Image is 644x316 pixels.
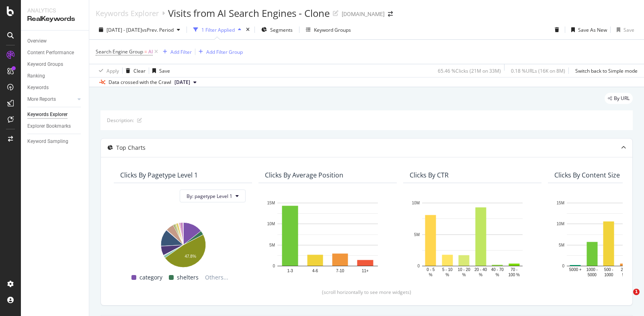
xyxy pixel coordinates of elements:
div: Keywords Explorer [27,110,68,119]
div: 65.46 % Clicks ( 21M on 33M ) [438,67,501,74]
span: AI [148,46,153,57]
a: Keywords [27,84,83,92]
div: Keyword Sampling [27,137,68,146]
button: Save As New [568,23,607,36]
button: Keyword Groups [303,23,354,36]
div: Explorer Bookmarks [27,122,71,130]
div: 1 Filter Applied [201,27,235,33]
div: Save [623,27,634,33]
button: By: pagetype Level 1 [180,190,246,202]
span: Others... [202,273,232,282]
div: More Reports [27,95,56,104]
text: 10 - 20 [458,267,471,272]
text: 0 - 5 [427,267,435,272]
div: Apply [107,67,119,74]
text: 5000 + [569,267,582,272]
span: 2025 Jul. 19th [174,79,190,86]
text: 15M [267,201,275,205]
text: 5000 [588,273,597,277]
div: Clicks By Average Position [265,171,343,179]
a: Keyword Sampling [27,137,83,146]
span: category [139,273,162,282]
button: Save [613,23,634,36]
text: 7-10 [336,268,344,273]
div: Overview [27,37,47,45]
text: 1000 [604,273,613,277]
text: 500 - [604,267,613,272]
div: legacy label [605,93,633,104]
div: Keyword Groups [27,60,63,69]
div: Ranking [27,72,45,80]
button: Add Filter Group [195,47,243,57]
text: 0 [417,264,420,268]
iframe: Intercom live chat [617,289,636,308]
button: Add Filter [160,47,192,57]
div: Clicks By CTR [410,171,449,179]
text: 5M [414,232,420,236]
a: More Reports [27,95,75,104]
div: Content Performance [27,49,74,57]
text: % [479,273,482,277]
span: Segments [270,27,293,33]
text: % [429,273,433,277]
div: A chart. [410,199,535,278]
text: 100 % [509,273,520,277]
text: 1000 - [587,267,598,272]
button: Apply [96,64,119,77]
text: % [462,273,466,277]
div: Visits from AI Search Engines - Clone [168,6,330,20]
text: 5 - 10 [442,267,453,272]
text: % [496,273,499,277]
text: 1-3 [287,268,293,273]
text: 20 - 40 [474,267,487,272]
span: = [144,48,147,55]
text: 4-6 [312,268,318,273]
text: 10M [412,201,420,205]
span: [DATE] - [DATE] [107,27,142,33]
div: Keywords [27,84,49,92]
text: 70 - [511,267,517,272]
div: [DOMAIN_NAME] [342,10,385,18]
button: Switch back to Simple mode [572,64,638,77]
div: Add Filter [170,49,192,55]
a: Explorer Bookmarks [27,122,83,130]
text: 5M [269,243,275,247]
div: Top Charts [116,144,146,152]
text: 10M [267,222,275,226]
div: Clear [133,67,146,74]
div: Data crossed with the Crawl [109,79,171,86]
div: arrow-right-arrow-left [388,11,393,17]
div: RealKeywords [27,14,82,24]
div: Keyword Groups [314,27,351,33]
a: Overview [27,37,83,45]
span: shelters [177,273,199,282]
button: Clear [123,64,146,77]
text: 11+ [362,268,369,273]
button: Save [149,64,170,77]
svg: A chart. [265,199,390,278]
text: 15M [557,201,564,205]
text: 10M [557,222,564,226]
text: 5M [559,243,564,247]
span: By: pagetype Level 1 [187,193,232,200]
button: Segments [258,23,296,36]
div: Switch back to Simple mode [575,67,638,74]
span: By URL [614,96,630,101]
div: Description: [107,117,134,124]
div: Analytics [27,6,82,14]
div: (scroll horizontally to see more widgets) [111,289,623,296]
div: Add Filter Group [206,49,243,55]
span: Search Engine Group [96,48,143,55]
div: times [244,26,251,34]
svg: A chart. [120,218,246,269]
button: [DATE] - [DATE]vsPrev. Period [96,23,183,36]
div: Keywords Explorer [96,9,159,18]
div: Clicks By pagetype Level 1 [120,171,198,179]
text: % [445,273,449,277]
div: Save [159,67,170,74]
a: Keywords Explorer [27,110,83,119]
button: [DATE] [171,77,200,87]
span: vs Prev. Period [142,27,174,33]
